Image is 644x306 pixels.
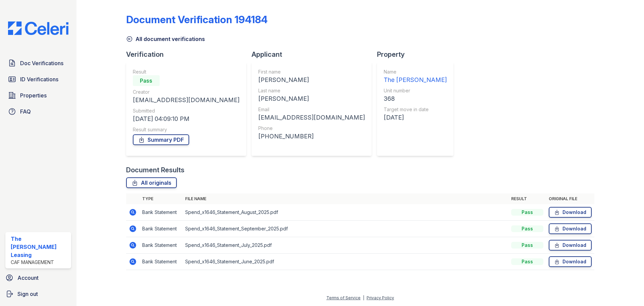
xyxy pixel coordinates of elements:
[511,209,543,216] div: Pass
[20,59,63,67] span: Doc Verifications
[20,75,58,83] span: ID Verifications
[511,225,543,232] div: Pass
[363,295,364,300] div: |
[126,13,268,26] div: Document Verification 194184
[258,75,365,85] div: [PERSON_NAME]
[182,221,508,237] td: Spend_x1646_Statement_September_2025.pdf
[20,107,31,116] span: FAQ
[140,237,182,254] td: Bank Statement
[133,89,239,95] div: Creator
[252,50,377,59] div: Applicant
[182,254,508,270] td: Spend_x1646_Statement_June_2025.pdf
[549,223,592,234] a: Download
[126,177,177,188] a: All originals
[133,107,239,114] div: Submitted
[126,35,205,43] a: All document verifications
[3,271,74,285] a: Account
[258,94,365,103] div: [PERSON_NAME]
[133,134,189,145] a: Summary PDF
[549,240,592,251] a: Download
[384,94,447,103] div: 368
[384,113,447,122] div: [DATE]
[133,114,239,124] div: [DATE] 04:09:10 PM
[182,237,508,254] td: Spend_x1646_Statement_July_2025.pdf
[258,125,365,132] div: Phone
[258,87,365,94] div: Last name
[384,106,447,113] div: Target move in date
[258,106,365,113] div: Email
[326,295,361,300] a: Terms of Service
[377,50,459,59] div: Property
[5,89,71,102] a: Properties
[384,87,447,94] div: Unit number
[126,165,184,175] div: Document Results
[126,50,252,59] div: Verification
[182,193,508,204] th: File name
[3,21,74,35] img: CE_Logo_Blue-a8612792a0a2168367f1c8372b55b34899dd931a85d93a1a3d3e32e68fde9ad4.png
[5,73,71,86] a: ID Verifications
[384,69,447,75] div: Name
[258,132,365,141] div: [PHONE_NUMBER]
[140,221,182,237] td: Bank Statement
[5,56,71,70] a: Doc Verifications
[182,204,508,221] td: Spend_x1646_Statement_August_2025.pdf
[508,193,546,204] th: Result
[11,259,68,266] div: CAF Management
[11,235,68,259] div: The [PERSON_NAME] Leasing
[384,75,447,85] div: The [PERSON_NAME]
[549,256,592,267] a: Download
[258,113,365,122] div: [EMAIL_ADDRESS][DOMAIN_NAME]
[140,204,182,221] td: Bank Statement
[3,287,74,301] a: Sign out
[5,105,71,118] a: FAQ
[384,69,447,85] a: Name The [PERSON_NAME]
[258,69,365,75] div: First name
[133,95,239,105] div: [EMAIL_ADDRESS][DOMAIN_NAME]
[133,69,239,75] div: Result
[549,207,592,218] a: Download
[511,242,543,249] div: Pass
[140,193,182,204] th: Type
[133,126,239,133] div: Result summary
[511,258,543,265] div: Pass
[20,91,47,99] span: Properties
[140,254,182,270] td: Bank Statement
[133,75,160,86] div: Pass
[546,193,594,204] th: Original file
[17,290,38,298] span: Sign out
[367,295,394,300] a: Privacy Policy
[17,274,39,282] span: Account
